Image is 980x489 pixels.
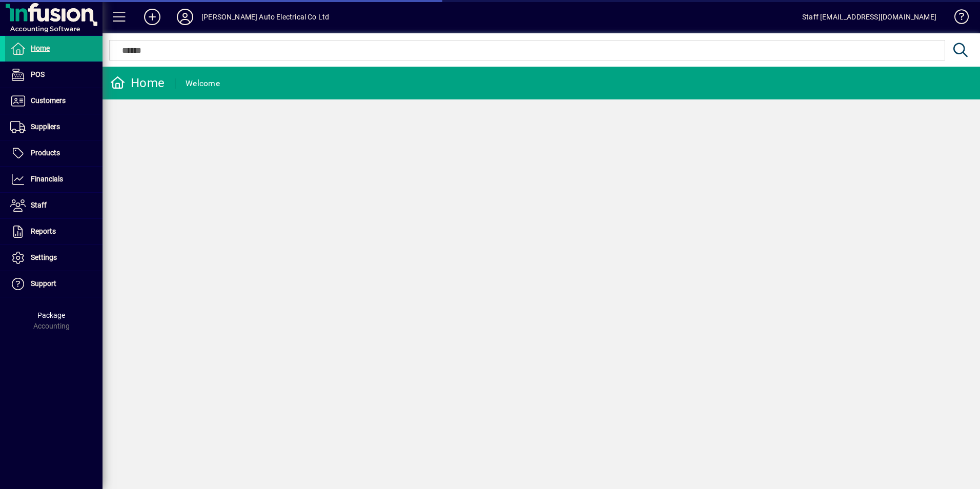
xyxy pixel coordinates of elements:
a: Knowledge Base [947,2,967,35]
div: Staff [EMAIL_ADDRESS][DOMAIN_NAME] [802,9,936,25]
a: POS [5,62,103,88]
button: Profile [169,8,201,26]
span: Customers [31,96,66,105]
a: Customers [5,88,103,114]
span: Financials [31,175,63,183]
a: Products [5,140,103,166]
span: Home [31,44,50,52]
a: Settings [5,245,103,271]
span: Support [31,279,56,288]
span: Products [31,149,60,157]
span: Settings [31,253,57,261]
div: Home [110,75,165,91]
span: Reports [31,227,56,235]
a: Reports [5,219,103,244]
span: Staff [31,201,47,209]
a: Staff [5,193,103,218]
button: Add [136,8,169,26]
span: Suppliers [31,123,60,131]
div: [PERSON_NAME] Auto Electrical Co Ltd [201,9,329,25]
span: POS [31,70,45,78]
span: Package [37,311,65,319]
div: Welcome [186,75,220,92]
a: Support [5,271,103,297]
a: Suppliers [5,114,103,140]
a: Financials [5,167,103,192]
